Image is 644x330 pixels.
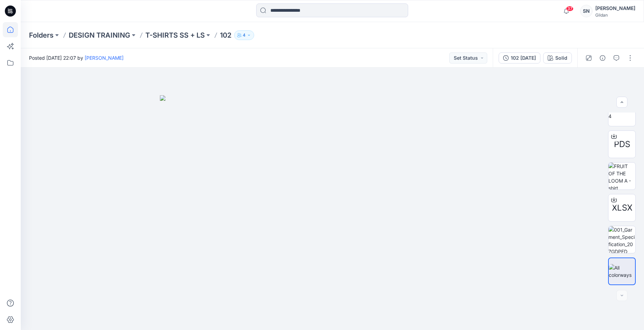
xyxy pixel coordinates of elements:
p: 102 [220,30,231,40]
a: [PERSON_NAME] [85,55,124,61]
div: Solid [555,54,567,62]
p: 4 [243,31,246,39]
img: eyJhbGciOiJIUzI1NiIsImtpZCI6IjAiLCJzbHQiOiJzZXMiLCJ0eXAiOiJKV1QifQ.eyJkYXRhIjp7InR5cGUiOiJzdG9yYW... [160,95,505,330]
button: Solid [543,52,572,64]
a: Folders [29,30,54,40]
img: 001_Garment_Specification_207GDPFD [608,226,635,253]
img: FRUIT OF THE LOOM A - shirt COMPARING [608,163,635,190]
button: 102 [DATE] [499,52,540,64]
a: T-SHIRTS SS + LS [145,30,205,40]
img: All colorways [609,264,635,279]
span: Posted [DATE] 22:07 by [29,54,124,61]
div: Gildan [595,12,635,18]
span: XLSX [612,202,632,214]
button: 4 [234,30,254,40]
button: Details [597,52,608,64]
span: PDS [614,138,630,151]
img: G_VQS_14 [608,105,635,120]
a: DESIGN TRAINING [69,30,130,40]
div: 102 [DATE] [511,54,536,62]
span: 37 [566,6,574,11]
div: [PERSON_NAME] [595,4,635,12]
div: SN [580,5,593,17]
